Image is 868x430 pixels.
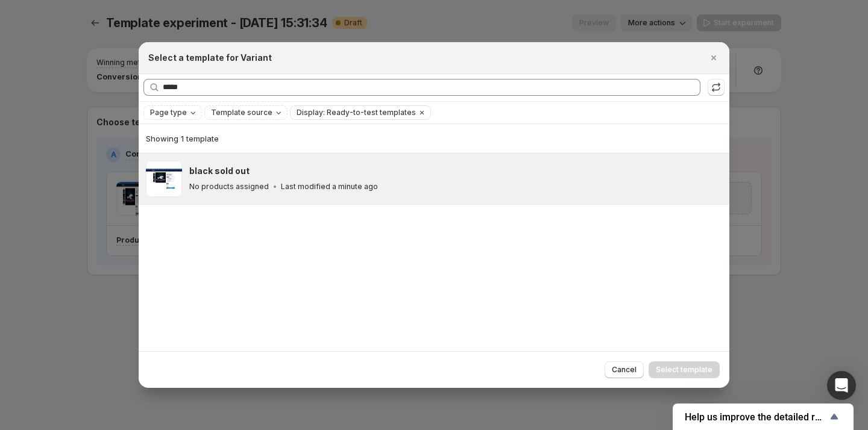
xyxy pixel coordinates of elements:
button: Cancel [605,361,644,378]
button: Template source [205,106,287,119]
span: Help us improve the detailed report for A/B campaigns [685,411,827,423]
button: Show survey - Help us improve the detailed report for A/B campaigns [685,410,841,424]
span: Template source [211,108,272,117]
h3: black sold out [189,165,250,177]
div: Open Intercom Messenger [827,371,856,400]
h2: Select a template for Variant [148,52,272,64]
button: Display: Ready-to-test templates [291,106,416,119]
button: Close [705,49,722,66]
button: Clear [416,106,428,119]
span: Showing 1 template [146,134,219,143]
span: Page type [150,108,187,117]
p: No products assigned [189,182,269,192]
span: Display: Ready-to-test templates [297,108,416,117]
button: Page type [144,106,201,119]
span: Cancel [612,365,637,375]
p: Last modified a minute ago [281,182,378,192]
